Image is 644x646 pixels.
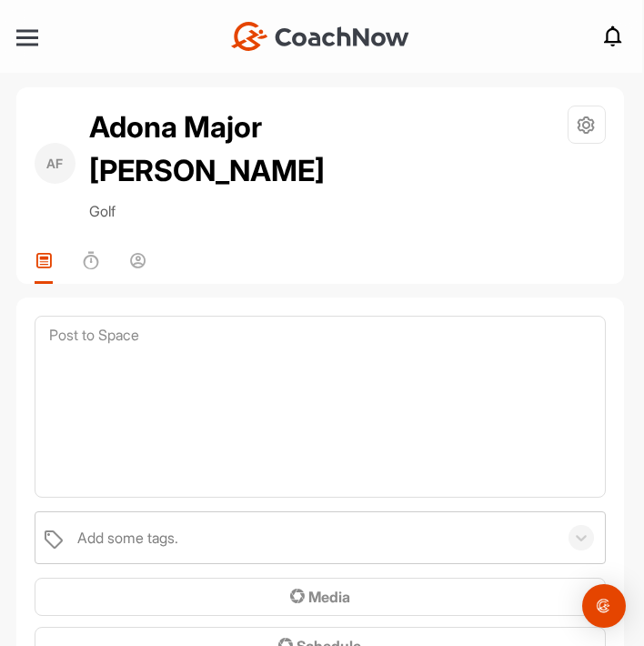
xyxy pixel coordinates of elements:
[290,588,350,606] span: Media
[582,584,626,628] div: Open Intercom Messenger
[231,22,409,51] img: CoachNow
[89,106,335,193] h2: Adona Major [PERSON_NAME]
[89,200,335,222] p: Golf
[77,527,178,549] div: Add some tags.
[35,143,75,184] div: AF
[35,578,606,617] button: Media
